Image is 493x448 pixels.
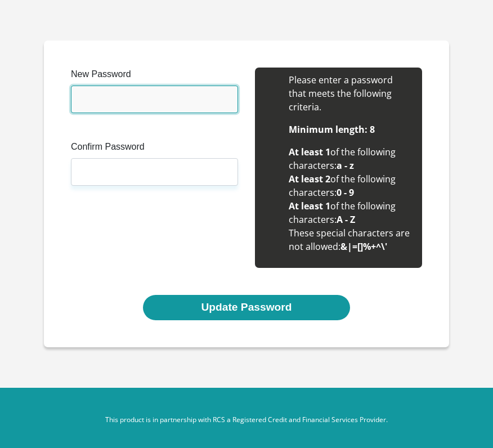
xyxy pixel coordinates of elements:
[71,140,238,158] label: Confirm Password
[71,68,238,86] label: New Password
[337,159,354,172] b: a - z
[289,73,411,114] li: Please enter a password that meets the following criteria.
[337,186,354,199] b: 0 - 9
[289,172,411,199] li: of the following characters:
[289,173,330,185] b: At least 2
[71,158,238,186] input: Confirm Password
[289,200,330,212] b: At least 1
[289,146,330,158] b: At least 1
[289,123,375,136] b: Minimum length: 8
[289,145,411,172] li: of the following characters:
[289,199,411,226] li: of the following characters:
[52,415,441,425] p: This product is in partnership with RCS a Registered Credit and Financial Services Provider.
[340,240,387,253] b: &|=[]%+^\'
[71,86,238,113] input: Enter new Password
[289,226,411,253] li: These special characters are not allowed:
[143,295,349,320] button: Update Password
[337,213,355,226] b: A - Z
